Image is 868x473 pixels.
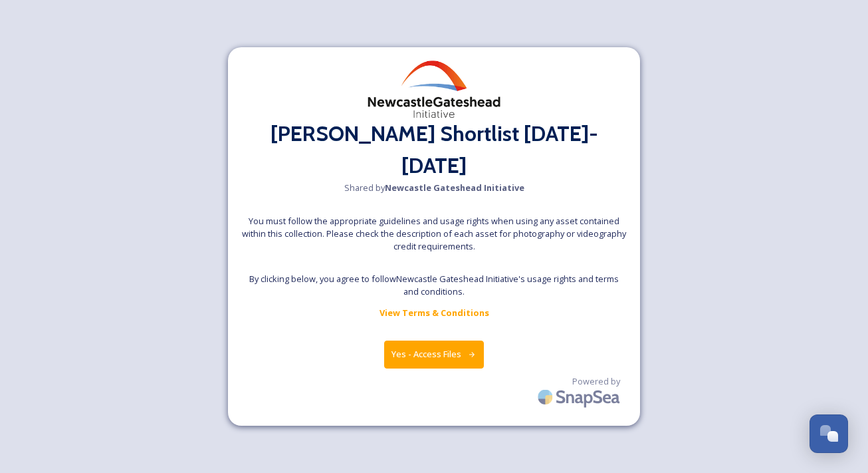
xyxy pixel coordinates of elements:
span: Shared by [344,182,524,194]
img: SnapSea Logo [534,381,627,412]
strong: Newcastle Gateshead Initiative [385,182,524,194]
span: Powered by [572,375,620,388]
img: download%20(2).png [368,61,500,118]
span: You must follow the appropriate guidelines and usage rights when using any asset contained within... [241,215,627,253]
h2: [PERSON_NAME] Shortlist [DATE]-[DATE] [241,118,627,182]
strong: View Terms & Conditions [380,307,489,319]
button: Open Chat [810,414,848,453]
a: View Terms & Conditions [380,305,489,321]
button: Yes - Access Files [384,341,484,368]
span: By clicking below, you agree to follow Newcastle Gateshead Initiative 's usage rights and terms a... [241,273,627,298]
